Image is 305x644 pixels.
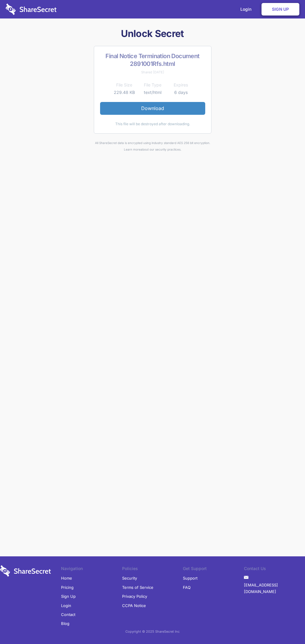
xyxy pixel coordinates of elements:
[61,592,76,601] a: Sign Up
[61,601,71,610] a: Login
[139,81,167,89] th: File Type
[61,565,122,574] li: Navigation
[122,601,146,610] a: CCPA Notice
[244,580,305,596] a: [EMAIL_ADDRESS][DOMAIN_NAME]
[61,583,74,592] a: Pricing
[183,583,191,592] a: FAQ
[139,89,167,96] td: text/html
[167,89,195,96] td: 6 days
[110,89,139,96] td: 229.48 KB
[61,574,72,583] a: Home
[100,52,205,68] h2: Final Notice Termination Document 2891001Rfs.html
[183,574,197,583] a: Support
[183,565,244,574] li: Get Support
[167,81,195,89] th: Expires
[124,148,141,151] a: Learn more
[122,574,137,583] a: Security
[61,619,69,628] a: Blog
[262,3,299,16] a: Sign Up
[100,69,205,75] div: Shared [DATE]
[110,81,139,89] th: File Size
[244,565,305,574] li: Contact Us
[100,102,205,114] a: Download
[100,121,205,127] div: This file will be destroyed after downloading.
[122,592,147,601] a: Privacy Policy
[61,610,75,619] a: Contact
[122,565,183,574] li: Policies
[6,4,57,15] img: logo-wordmark-white-trans-d4663122ce5f474addd5e946df7df03e33cb6a1c49d2221995e7729f52c070b2.svg
[122,583,153,592] a: Terms of Service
